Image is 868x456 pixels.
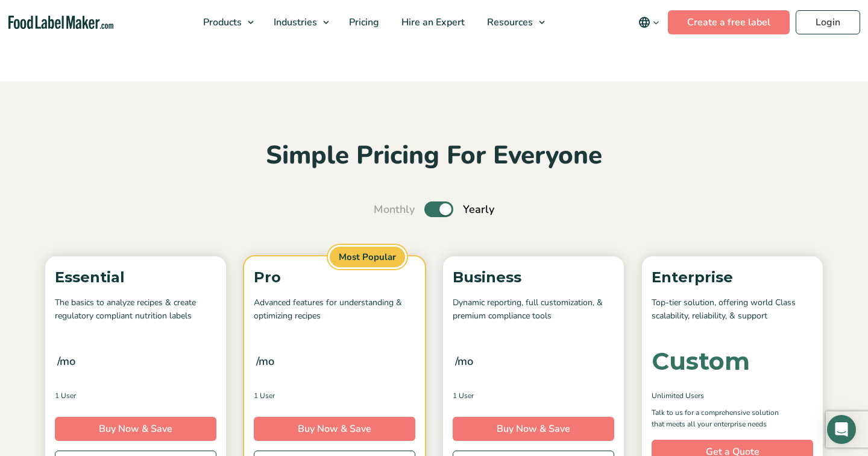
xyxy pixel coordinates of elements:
[345,16,380,29] span: Pricing
[270,16,318,29] span: Industries
[453,390,474,401] span: 1 User
[328,245,407,270] span: Most Popular
[39,139,829,173] h2: Simple Pricing For Everyone
[200,16,243,29] span: Products
[254,417,415,441] a: Buy Now & Save
[652,349,750,373] div: Custom
[55,266,216,289] p: Essential
[254,266,415,289] p: Pro
[483,16,534,29] span: Resources
[398,16,466,29] span: Hire an Expert
[254,390,275,401] span: 1 User
[652,296,813,323] p: Top-tier solution, offering world Class scalability, reliability, & support
[796,10,860,34] a: Login
[652,407,790,430] p: Talk to us for a comprehensive solution that meets all your enterprise needs
[463,201,494,218] span: Yearly
[668,10,790,34] a: Create a free label
[55,296,216,323] p: The basics to analyze recipes & create regulatory compliant nutrition labels
[827,415,856,444] div: Open Intercom Messenger
[652,266,813,289] p: Enterprise
[652,390,704,401] span: Unlimited Users
[453,296,614,323] p: Dynamic reporting, full customization, & premium compliance tools
[254,296,415,323] p: Advanced features for understanding & optimizing recipes
[455,353,473,370] span: /mo
[256,353,274,370] span: /mo
[453,417,614,441] a: Buy Now & Save
[55,390,76,401] span: 1 User
[424,201,453,217] label: Toggle
[55,417,216,441] a: Buy Now & Save
[374,201,415,218] span: Monthly
[57,353,75,370] span: /mo
[453,266,614,289] p: Business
